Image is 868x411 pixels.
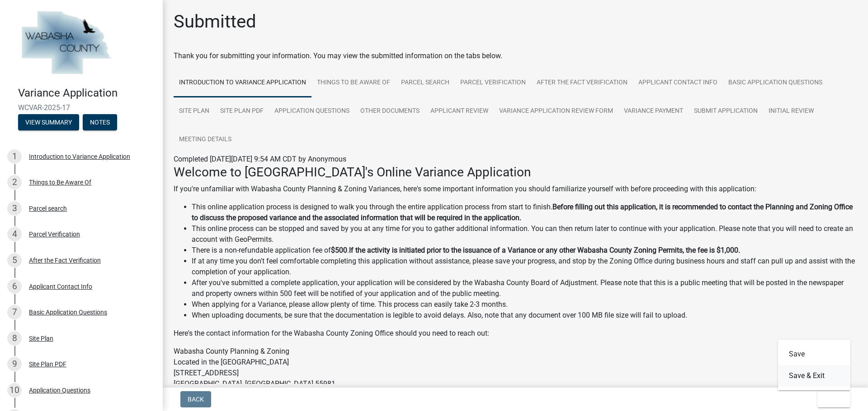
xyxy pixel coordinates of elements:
a: Things to Be Aware Of [311,69,396,97]
a: Variance Payment [618,97,689,126]
p: Here's the contact information for the Wabasha County Zoning Office should you need to reach out: [174,328,857,339]
h4: Variance Application [18,87,156,100]
strong: Before filling out this application, it is recommended to contact the Planning and Zoning Office ... [192,203,853,222]
a: Meeting Details [174,125,237,154]
a: Applicant Review [425,97,494,126]
div: 7 [7,305,22,319]
div: Thank you for submitting your information. You may view the submitted information on the tabs below. [174,51,857,61]
div: Basic Application Questions [29,309,107,315]
p: If you're unfamiliar with Wabasha County Planning & Zoning Variances, here's some important infor... [174,184,857,194]
div: 4 [7,227,22,241]
div: Parcel search [29,205,67,212]
a: Applicant Contact Info [633,69,723,97]
a: After the Fact Verification [531,69,633,97]
div: Site Plan [29,335,53,342]
button: Back [180,391,211,407]
div: 3 [7,201,22,216]
strong: If the activity is initiated prior to the issuance of a Variance or any other Wabasha County Zoni... [349,246,740,254]
a: Site Plan PDF [215,97,269,126]
div: 8 [7,331,22,346]
div: Parcel Verification [29,231,80,237]
span: Completed [DATE][DATE] 9:54 AM CDT by Anonymous [174,155,346,163]
div: 2 [7,175,22,189]
li: When applying for a Variance, please allow plenty of time. This process can easily take 2-3 months. [192,299,857,310]
li: This online process can be stopped and saved by you at any time for you to gather additional info... [192,223,857,245]
a: Initial Review [763,97,819,126]
button: View Summary [18,114,79,130]
div: 10 [7,383,22,397]
div: 9 [7,357,22,371]
li: When uploading documents, be sure that the documentation is legible to avoid delays. Also, note t... [192,310,857,321]
div: Applicant Contact Info [29,283,92,290]
button: Exit [817,391,850,407]
wm-modal-confirm: Notes [83,119,117,126]
span: Back [188,396,204,403]
div: 5 [7,253,22,268]
button: Save [778,343,850,365]
div: Things to Be Aware Of [29,179,91,185]
span: Exit [825,396,838,403]
button: Notes [83,114,117,130]
li: This online application process is designed to walk you through the entire application process fr... [192,202,857,223]
a: Other Documents [355,97,425,126]
a: Introduction to Variance Application [174,69,311,97]
a: Basic Application Questions [723,69,828,97]
a: Variance Application Review Form [494,97,618,126]
h3: Welcome to [GEOGRAPHIC_DATA]'s Online Variance Application [174,165,857,180]
wm-modal-confirm: Summary [18,119,79,126]
a: Parcel search [396,69,455,97]
h1: Submitted [174,11,256,32]
div: Exit [778,340,850,390]
div: 6 [7,279,22,294]
div: Application Questions [29,387,90,393]
button: Save & Exit [778,365,850,387]
a: Submit Application [689,97,763,126]
li: There is a non-refundable application fee of . [192,245,857,256]
a: Application Questions [269,97,355,126]
a: Site Plan [174,97,215,126]
span: WCVAR-2025-17 [18,103,145,112]
div: 1 [7,149,22,164]
img: Wabasha County, Minnesota [18,9,114,77]
div: Site Plan PDF [29,361,66,367]
div: Introduction to Variance Application [29,153,130,160]
li: If at any time you don't feel comfortable completing this application without assistance, please ... [192,256,857,277]
li: After you've submitted a complete application, your application will be considered by the Wabasha... [192,277,857,299]
strong: $500 [331,246,347,254]
div: After the Fact Verification [29,257,101,263]
a: Parcel Verification [455,69,531,97]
